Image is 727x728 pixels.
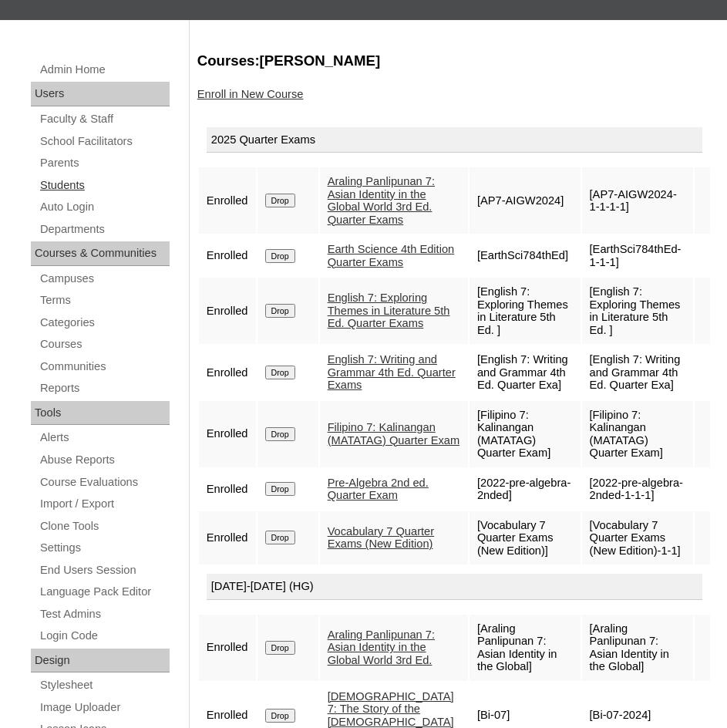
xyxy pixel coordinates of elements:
[470,401,581,467] td: [Filipino 7: Kalinangan (MATATAG) Quarter Exam]
[265,304,295,318] input: Drop
[39,291,170,310] a: Terms
[328,477,429,502] a: Pre-Algebra 2nd ed. Quarter Exam
[199,511,256,565] td: Enrolled
[199,345,256,399] td: Enrolled
[39,60,170,79] a: Admin Home
[39,379,170,398] a: Reports
[39,561,170,580] a: End Users Session
[582,401,693,467] td: [Filipino 7: Kalinangan (MATATAG) Quarter Exam]
[470,235,581,276] td: [EarthSci784thEd]
[199,401,256,467] td: Enrolled
[265,531,295,544] input: Drop
[39,220,170,239] a: Departments
[39,313,170,332] a: Categories
[39,335,170,354] a: Courses
[39,605,170,624] a: Test Admins
[199,615,256,681] td: Enrolled
[328,525,435,551] a: Vocabulary 7 Quarter Exams (New Edition)
[39,197,170,217] a: Auto Login
[265,249,295,263] input: Drop
[31,649,170,673] div: Design
[582,167,693,234] td: [AP7-AIGW2024-1-1-1-1]
[328,175,435,226] a: Araling Panlipunan 7: Asian Identity in the Global World 3rd Ed. Quarter Exams
[470,167,581,234] td: [AP7-AIGW2024]
[207,574,702,600] div: [DATE]-[DATE] (HG)
[265,366,295,379] input: Drop
[199,167,256,234] td: Enrolled
[582,511,693,565] td: [Vocabulary 7 Quarter Exams (New Edition)-1-1]
[328,243,455,268] a: Earth Science 4th Edition Quarter Exams
[39,582,170,602] a: Language Pack Editor
[265,194,295,207] input: Drop
[31,241,170,266] div: Courses & Communities
[265,482,295,496] input: Drop
[39,269,170,288] a: Campuses
[39,428,170,447] a: Alerts
[199,235,256,276] td: Enrolled
[328,421,460,447] a: Filipino 7: Kalinangan (MATATAG) Quarter Exam
[582,235,693,276] td: [EarthSci784thEd-1-1-1]
[582,469,693,510] td: [2022-pre-algebra-2nded-1-1-1]
[470,511,581,565] td: [Vocabulary 7 Quarter Exams (New Edition)]
[39,626,170,645] a: Login Code
[197,88,304,100] a: Enroll in New Course
[39,176,170,195] a: Students
[199,469,256,510] td: Enrolled
[31,401,170,426] div: Tools
[197,51,712,71] h3: Courses:[PERSON_NAME]
[328,292,450,329] a: English 7: Exploring Themes in Literature 5th Ed. Quarter Exams
[328,353,456,391] a: English 7: Writing and Grammar 4th Ed. Quarter Exams
[31,82,170,106] div: Users
[39,538,170,558] a: Settings
[470,615,581,681] td: [Araling Panlipunan 7: Asian Identity in the Global]
[39,517,170,536] a: Clone Tools
[39,450,170,470] a: Abuse Reports
[582,278,693,344] td: [English 7: Exploring Themes in Literature 5th Ed. ]
[39,110,170,129] a: Faculty & Staff
[39,473,170,492] a: Course Evaluations
[39,494,170,514] a: Import / Export
[265,427,295,441] input: Drop
[39,132,170,151] a: School Facilitators
[39,357,170,376] a: Communities
[39,698,170,717] a: Image Uploader
[470,469,581,510] td: [2022-pre-algebra-2nded]
[207,127,702,153] div: 2025 Quarter Exams
[328,629,435,666] a: Araling Panlipunan 7: Asian Identity in the Global World 3rd Ed.
[470,345,581,399] td: [English 7: Writing and Grammar 4th Ed. Quarter Exa]
[582,615,693,681] td: [Araling Panlipunan 7: Asian Identity in the Global]
[470,278,581,344] td: [English 7: Exploring Themes in Literature 5th Ed. ]
[199,278,256,344] td: Enrolled
[265,709,295,723] input: Drop
[39,153,170,173] a: Parents
[39,676,170,695] a: Stylesheet
[582,345,693,399] td: [English 7: Writing and Grammar 4th Ed. Quarter Exa]
[265,641,295,655] input: Drop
